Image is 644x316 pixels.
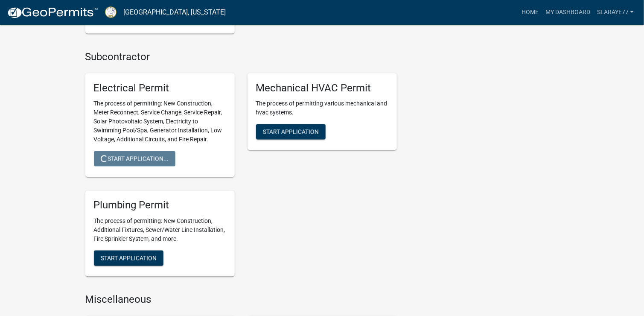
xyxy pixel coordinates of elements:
button: Start Application [94,251,163,266]
p: The process of permitting: New Construction, Meter Reconnect, Service Change, Service Repair, Sol... [94,99,226,144]
span: Start Application [263,129,319,135]
button: Start Application [256,124,326,140]
a: Home [518,4,542,20]
a: My Dashboard [542,4,594,20]
a: Slaraye77 [594,4,637,20]
img: Putnam County, Georgia [105,6,117,18]
span: Start Application [101,255,157,261]
h5: Mechanical HVAC Permit [256,82,388,94]
h4: Miscellaneous [85,294,397,306]
button: Start Application... [94,151,175,167]
p: The process of permitting: New Construction, Additional Fixtures, Sewer/Water Line Installation, ... [94,217,226,244]
h5: Plumbing Permit [94,199,226,212]
h4: Subcontractor [85,51,397,63]
span: Start Application... [101,155,169,162]
a: [GEOGRAPHIC_DATA], [US_STATE] [123,5,226,20]
p: The process of permitting various mechanical and hvac systems. [256,99,388,117]
h5: Electrical Permit [94,82,226,94]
